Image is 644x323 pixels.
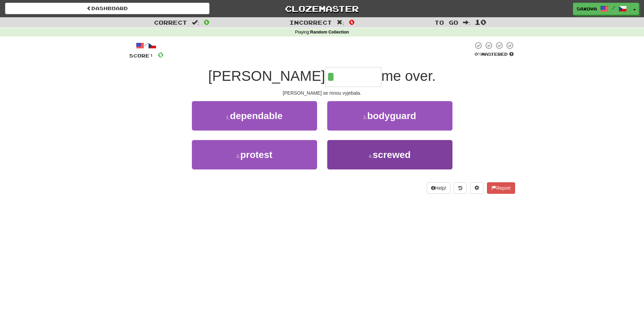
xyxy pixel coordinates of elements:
span: screwed [373,149,410,160]
button: 3.protest [192,140,317,169]
div: Mastered [473,51,515,57]
strong: Random Collection [310,30,349,34]
span: : [463,20,470,25]
small: 1 . [226,115,230,120]
span: [PERSON_NAME] [208,68,325,84]
small: 2 . [363,115,367,120]
span: 0 % [474,51,481,57]
span: 0 [349,18,355,26]
span: me over. [381,68,436,84]
span: To go [435,19,458,26]
a: Dashboard [5,3,209,14]
span: Score: [129,53,154,59]
span: 0 [158,50,163,59]
a: Clozemaster [220,3,424,15]
button: 2.bodyguard [327,101,452,131]
button: Help! [427,182,451,194]
a: Saxova / [573,3,630,15]
small: 3 . [236,154,240,159]
span: 10 [475,18,486,26]
span: protest [240,149,272,160]
span: Incorrect [289,19,332,26]
small: 4 . [369,154,373,159]
span: 0 [204,18,209,26]
button: Round history (alt+y) [454,182,467,194]
span: : [337,20,344,25]
div: [PERSON_NAME] se mnou vyjebala. [129,90,515,96]
span: bodyguard [367,111,416,121]
span: : [192,20,199,25]
span: Saxova [577,6,597,12]
span: Correct [154,19,187,26]
div: / [129,41,163,50]
button: 4.screwed [327,140,452,169]
span: / [612,5,615,10]
button: 1.dependable [192,101,317,131]
span: dependable [230,111,283,121]
button: Report [487,182,515,194]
